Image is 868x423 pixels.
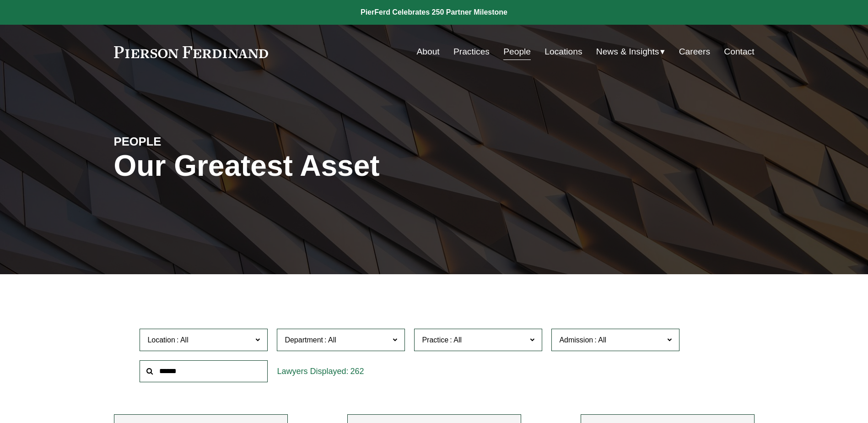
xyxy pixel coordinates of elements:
[596,44,659,60] span: News & Insights
[285,336,323,344] span: Department
[503,43,531,60] a: People
[147,336,175,344] span: Location
[679,43,710,60] a: Careers
[453,43,490,60] a: Practices
[545,43,582,60] a: Locations
[724,43,754,60] a: Contact
[417,43,440,60] a: About
[114,149,541,183] h1: Our Greatest Asset
[422,336,448,344] span: Practice
[350,367,364,376] span: 262
[596,43,665,60] a: folder dropdown
[559,336,593,344] span: Admission
[114,134,274,149] h4: PEOPLE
